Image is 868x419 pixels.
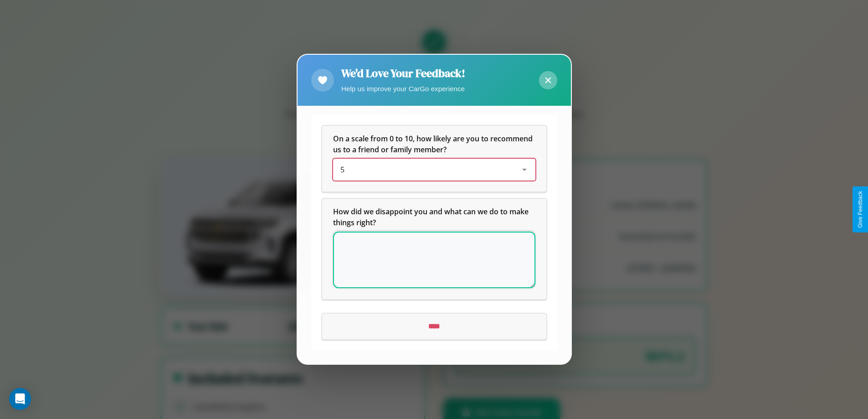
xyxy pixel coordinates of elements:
[333,159,535,181] div: On a scale from 0 to 10, how likely are you to recommend us to a friend or family member?
[857,191,863,228] div: Give Feedback
[340,165,344,175] span: 5
[9,388,31,410] div: Open Intercom Messenger
[341,83,465,95] p: Help us improve your CarGo experience
[341,66,465,81] h2: We'd Love Your Feedback!
[333,134,535,155] h5: On a scale from 0 to 10, how likely are you to recommend us to a friend or family member?
[333,134,534,155] span: On a scale from 0 to 10, how likely are you to recommend us to a friend or family member?
[333,207,530,228] span: How did we disappoint you and what can we do to make things right?
[322,126,546,192] div: On a scale from 0 to 10, how likely are you to recommend us to a friend or family member?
